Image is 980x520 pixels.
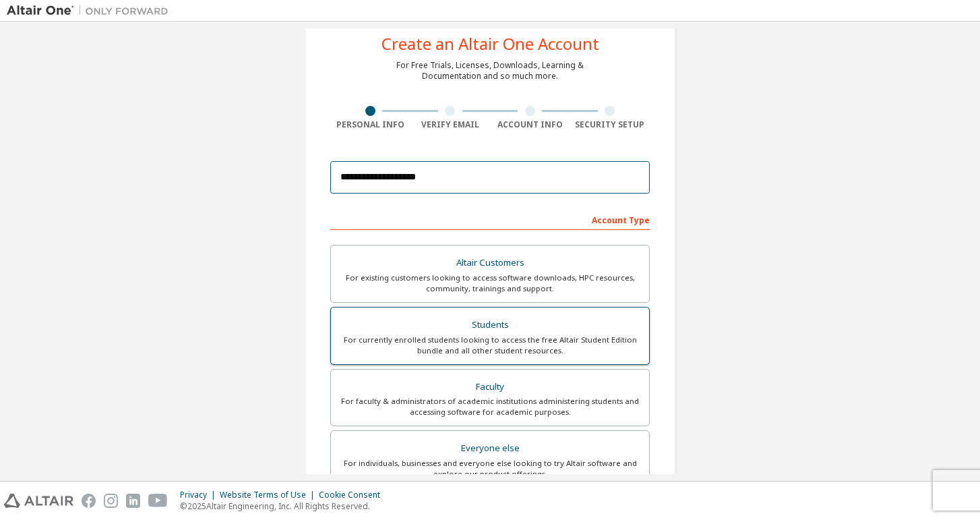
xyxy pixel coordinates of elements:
div: For faculty & administrators of academic institutions administering students and accessing softwa... [339,396,641,417]
div: Altair Customers [339,254,641,272]
div: Verify Email [410,119,491,130]
div: For individuals, businesses and everyone else looking to try Altair software and explore our prod... [339,458,641,480]
div: For existing customers looking to access software downloads, HPC resources, community, trainings ... [339,272,641,294]
div: Create an Altair One Account [381,36,599,52]
div: Privacy [180,490,220,500]
img: Altair One [7,4,175,18]
div: Cookie Consent [319,490,388,500]
img: youtube.svg [148,494,168,508]
div: Website Terms of Use [220,490,319,500]
p: © 2025 Altair Engineering, Inc. All Rights Reserved. [180,500,388,512]
div: Account Info [490,119,570,130]
div: Students [339,316,641,335]
div: Personal Info [330,119,410,130]
img: altair_logo.svg [4,494,73,508]
img: instagram.svg [104,494,118,508]
div: Faculty [339,378,641,397]
div: For currently enrolled students looking to access the free Altair Student Edition bundle and all ... [339,335,641,356]
img: linkedin.svg [126,494,140,508]
div: Security Setup [570,119,650,130]
div: Account Type [330,208,650,230]
img: facebook.svg [82,494,96,508]
div: Everyone else [339,439,641,458]
div: For Free Trials, Licenses, Downloads, Learning & Documentation and so much more. [396,60,584,82]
